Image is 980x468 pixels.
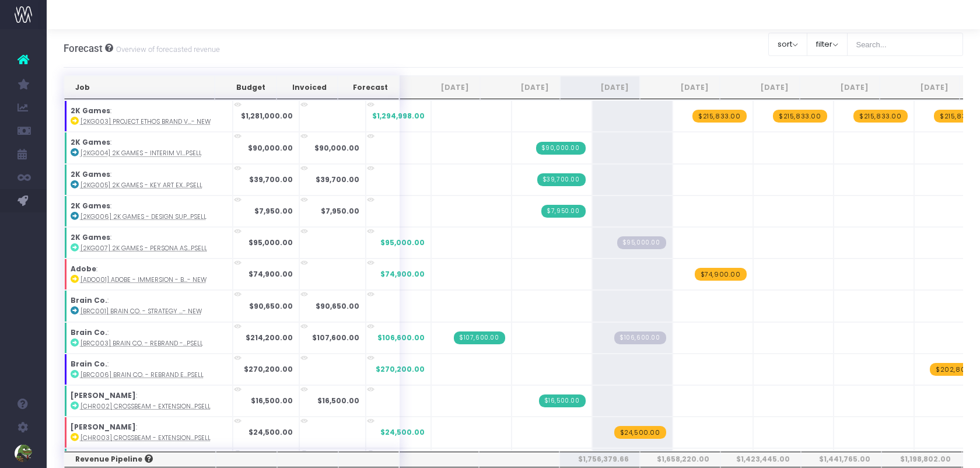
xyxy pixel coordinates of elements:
abbr: [BRC003] Brain Co. - Rebrand - Brand - Upsell [80,339,203,348]
td: : [64,195,233,227]
strong: $24,500.00 [249,427,293,437]
span: wayahead Revenue Forecast Item [692,110,747,123]
abbr: [2KG007] 2K Games - Persona Assets - Brand - Upsell [80,244,207,253]
abbr: [2KG006] 2K Games - Design Support - Brand - Upsell [80,212,206,221]
strong: 2K Games [71,232,110,242]
span: $106,600.00 [377,333,425,343]
span: Streamtime Draft Invoice: 922 – [2KG007] 2K Games - Persona Assets - Brand - Upsell [617,236,666,249]
th: Job: activate to sort column ascending [64,76,215,99]
th: Revenue Pipeline [64,452,216,467]
strong: $16,500.00 [251,396,293,406]
strong: Adobe [71,264,96,274]
abbr: [BRC001] Brain Co. - Strategy - Brand - New [80,307,202,316]
td: : [64,259,233,290]
input: Search... [847,33,964,56]
strong: $90,000.00 [248,143,293,153]
strong: 2K Games [71,169,110,179]
abbr: [2KG005] 2K Games - Key Art Explore - Brand - Upsell [80,181,202,190]
strong: [PERSON_NAME] [71,422,136,432]
strong: $39,700.00 [249,174,293,184]
td: : [64,132,233,163]
th: Forecast [338,76,399,99]
td: : [64,354,233,385]
strong: $270,200.00 [244,364,293,374]
abbr: [BRC006] Brain Co. - Rebrand Extension - Brand - Upsell [80,371,204,379]
small: Overview of forecasted revenue [113,43,220,54]
td: : [64,290,233,322]
span: $24,500.00 [380,427,425,438]
th: Nov 25: activate to sort column ascending [720,76,800,99]
strong: $90,000.00 [314,143,359,153]
span: $74,900.00 [380,269,425,280]
th: $1,658,220.00 [640,452,720,467]
strong: [PERSON_NAME] [71,390,136,400]
strong: $74,900.00 [249,269,293,279]
img: images/default_profile_image.png [15,445,32,462]
strong: $39,700.00 [316,174,359,184]
abbr: [ADO001] Adobe - Immersion - Brand - New [80,275,206,284]
span: Streamtime Invoice: 916 – 2K Games - Deck Design Support [541,205,585,218]
span: Streamtime Invoice: 909 – 2K Games - Key Art [537,173,586,186]
th: $1,198,802.00 [881,452,962,467]
td: : [64,322,233,354]
strong: 2K Games [71,201,110,211]
strong: 2K Games [71,137,110,147]
strong: Brain Co. [71,295,107,305]
abbr: [CHR002] Crossbeam - Extension - Brand - Upsell [80,402,211,411]
span: $95,000.00 [380,238,425,248]
span: $270,200.00 [376,364,425,375]
abbr: [CHR003] Crossbeam - Extension - Digital - Upsell [80,434,211,442]
abbr: [2KG004] 2K Games - Interim Visual - Brand - Upsell [80,149,202,158]
strong: $107,600.00 [312,333,359,343]
span: Streamtime Draft Invoice: null – [BRC003] Brain Co. - Rebrand - Brand - Upsell [614,331,666,344]
strong: Brain Co. [71,327,107,337]
td: : [64,100,233,132]
th: $1,756,379.66 [559,452,640,467]
td: : [64,385,233,417]
td: : [64,227,233,259]
td: : [64,164,233,195]
span: Forecast [64,43,103,54]
span: Streamtime Invoice: 913 – [CHR002] Crossbeam - Extension - Brand - Upsell [539,394,586,407]
strong: $16,500.00 [317,396,359,406]
span: Streamtime Invoice: CN 892.5 – [BRC003] Brain Co. - Rebrand - Brand - Upsell [454,331,505,344]
span: wayahead Revenue Forecast Item [853,110,908,123]
th: Invoiced [276,76,338,99]
th: Aug 25: activate to sort column ascending [480,76,560,99]
th: Jan 26: activate to sort column ascending [880,76,960,99]
strong: $7,950.00 [254,206,293,216]
strong: $95,000.00 [249,238,293,247]
strong: $90,650.00 [249,301,293,311]
th: $1,441,765.00 [801,452,881,467]
th: Jul 25: activate to sort column ascending [400,76,480,99]
strong: $90,650.00 [316,301,359,311]
button: sort [768,33,807,56]
th: Dec 25: activate to sort column ascending [800,76,880,99]
th: $1,423,445.00 [720,452,801,467]
span: wayahead Revenue Forecast Item [695,268,747,281]
th: Sep 25: activate to sort column ascending [560,76,640,99]
strong: $7,950.00 [321,206,359,216]
strong: Brain Co. [71,359,107,369]
td: : [64,417,233,448]
th: Oct 25: activate to sort column ascending [640,76,720,99]
abbr: [2KG003] Project Ethos Brand V2 - Brand - New [80,117,211,126]
strong: $214,200.00 [246,333,293,343]
span: Streamtime Invoice: 905 – 2K Games - Interim Visual [536,142,586,155]
strong: $1,281,000.00 [241,111,293,121]
button: filter [807,33,848,56]
th: Budget [215,76,276,99]
span: wayahead Revenue Forecast Item [614,426,666,439]
span: wayahead Revenue Forecast Item [773,110,827,123]
span: $1,294,998.00 [372,111,425,121]
strong: 2K Games [71,106,110,116]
